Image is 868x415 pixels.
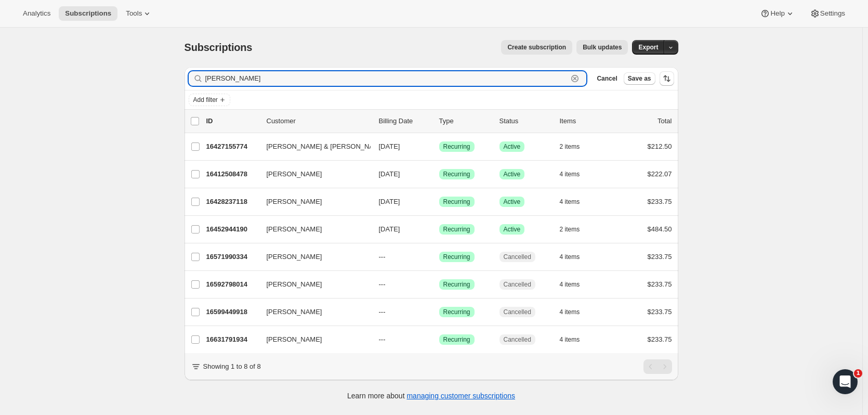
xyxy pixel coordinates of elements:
[499,116,551,126] p: Status
[560,332,591,347] button: 4 items
[379,170,400,178] span: [DATE]
[648,280,672,288] span: $233.75
[185,42,253,53] span: Subscriptions
[443,170,470,178] span: Recurring
[504,225,521,234] span: Active
[570,73,580,84] button: Clear
[560,142,580,151] span: 2 items
[206,139,672,154] div: 16427155774[PERSON_NAME] & [PERSON_NAME][DATE]SuccessRecurringSuccessActive2 items$212.50
[206,222,672,237] div: 16452944190[PERSON_NAME][DATE]SuccessRecurringSuccessActive2 items$484.50
[770,9,784,18] span: Help
[206,116,258,126] p: ID
[267,224,322,235] span: [PERSON_NAME]
[267,197,322,207] span: [PERSON_NAME]
[443,253,470,261] span: Recurring
[206,332,672,347] div: 16631791934[PERSON_NAME]---SuccessRecurringCancelled4 items$233.75
[406,392,515,400] a: managing customer subscriptions
[206,305,672,319] div: 16599449918[PERSON_NAME]---SuccessRecurringCancelled4 items$233.75
[379,198,400,205] span: [DATE]
[643,359,672,374] nav: Pagination
[593,72,621,85] button: Cancel
[260,166,364,183] button: [PERSON_NAME]
[504,198,521,206] span: Active
[504,335,531,344] span: Cancelled
[23,9,50,18] span: Analytics
[203,361,261,372] p: Showing 1 to 8 of 8
[267,334,322,345] span: [PERSON_NAME]
[648,335,672,343] span: $233.75
[260,331,364,348] button: [PERSON_NAME]
[379,253,386,261] span: ---
[206,279,258,290] p: 16592798014
[206,252,258,262] p: 16571990334
[206,224,258,235] p: 16452944190
[583,43,622,51] span: Bulk updates
[347,391,515,401] p: Learn more about
[854,369,862,378] span: 1
[443,225,470,234] span: Recurring
[189,94,230,106] button: Add filter
[632,40,664,55] button: Export
[560,277,591,292] button: 4 items
[193,96,218,104] span: Add filter
[379,116,431,126] p: Billing Date
[379,225,400,233] span: [DATE]
[657,116,672,126] p: Total
[628,74,651,83] span: Save as
[648,170,672,178] span: $222.07
[206,141,258,152] p: 16427155774
[560,194,591,209] button: 4 items
[65,9,111,18] span: Subscriptions
[267,307,322,317] span: [PERSON_NAME]
[560,305,591,319] button: 4 items
[560,253,580,261] span: 4 items
[206,116,672,126] div: IDCustomerBilling DateTypeStatusItemsTotal
[206,194,672,209] div: 16428237118[PERSON_NAME][DATE]SuccessRecurringSuccessActive4 items$233.75
[205,71,568,86] input: Filter subscribers
[267,279,322,290] span: [PERSON_NAME]
[660,71,674,86] button: Sort the results
[206,167,672,181] div: 16412508478[PERSON_NAME][DATE]SuccessRecurringSuccessActive4 items$222.07
[648,308,672,316] span: $233.75
[501,40,572,55] button: Create subscription
[504,280,531,289] span: Cancelled
[560,308,580,316] span: 4 items
[379,308,386,316] span: ---
[560,167,591,181] button: 4 items
[560,116,612,126] div: Items
[560,225,580,234] span: 2 items
[260,221,364,238] button: [PERSON_NAME]
[120,6,159,21] button: Tools
[443,308,470,316] span: Recurring
[267,252,322,262] span: [PERSON_NAME]
[648,253,672,261] span: $233.75
[443,280,470,289] span: Recurring
[443,335,470,344] span: Recurring
[754,6,801,21] button: Help
[597,74,617,83] span: Cancel
[443,142,470,151] span: Recurring
[379,280,386,288] span: ---
[439,116,491,126] div: Type
[648,142,672,150] span: $212.50
[820,9,845,18] span: Settings
[126,9,142,18] span: Tools
[379,335,386,343] span: ---
[624,72,655,85] button: Save as
[59,6,117,21] button: Subscriptions
[560,335,580,344] span: 4 items
[206,307,258,317] p: 16599449918
[560,139,591,154] button: 2 items
[206,169,258,179] p: 16412508478
[804,6,851,21] button: Settings
[260,276,364,293] button: [PERSON_NAME]
[504,142,521,151] span: Active
[507,43,566,51] span: Create subscription
[560,170,580,178] span: 4 items
[206,250,672,264] div: 16571990334[PERSON_NAME]---SuccessRecurringCancelled4 items$233.75
[260,138,364,155] button: [PERSON_NAME] & [PERSON_NAME]
[260,249,364,265] button: [PERSON_NAME]
[206,277,672,292] div: 16592798014[PERSON_NAME]---SuccessRecurringCancelled4 items$233.75
[648,198,672,205] span: $233.75
[638,43,658,51] span: Export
